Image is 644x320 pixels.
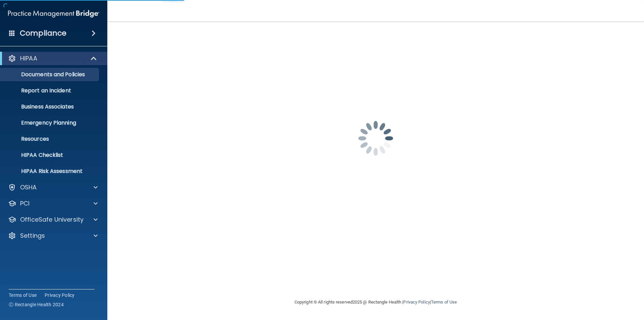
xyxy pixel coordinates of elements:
[528,272,636,299] iframe: Drift Widget Chat Controller
[342,105,409,172] img: spinner.e123f6fc.gif
[431,300,457,305] a: Terms of Use
[4,87,96,94] p: Report an Incident
[45,292,75,299] a: Privacy Policy
[8,54,97,62] a: HIPAA
[20,232,45,240] p: Settings
[8,7,99,20] img: PMB logo
[4,168,96,175] p: HIPAA Risk Assessment
[4,103,96,110] p: Business Associates
[8,183,98,191] a: OSHA
[4,71,96,78] p: Documents and Policies
[4,136,96,142] p: Resources
[20,29,66,38] h4: Compliance
[403,300,430,305] a: Privacy Policy
[8,199,98,208] a: PCI
[8,216,98,224] a: OfficeSafe University
[8,232,98,240] a: Settings
[4,120,96,126] p: Emergency Planning
[253,291,498,313] div: Copyright © All rights reserved 2025 @ Rectangle Health | |
[9,301,64,308] span: Ⓒ Rectangle Health 2024
[20,199,30,208] p: PCI
[20,54,37,62] p: HIPAA
[20,183,37,191] p: OSHA
[20,216,84,224] p: OfficeSafe University
[9,292,37,299] a: Terms of Use
[4,152,96,158] p: HIPAA Checklist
